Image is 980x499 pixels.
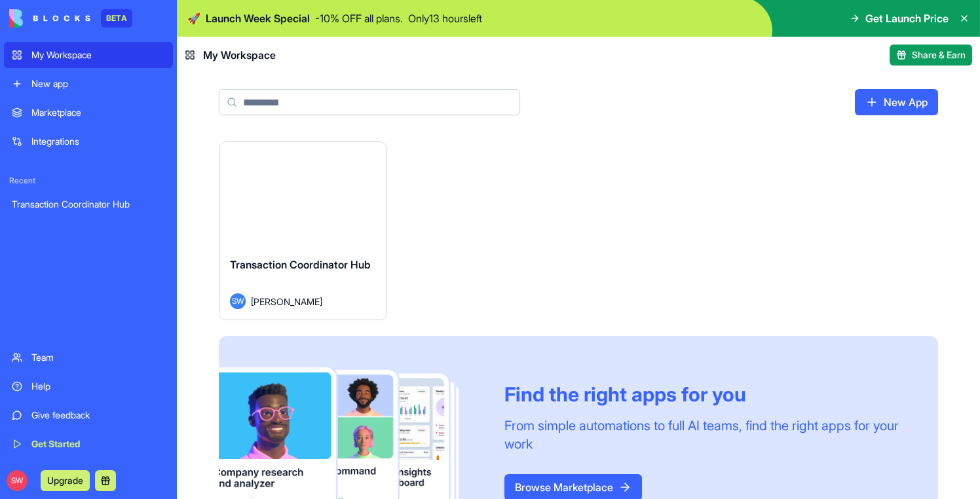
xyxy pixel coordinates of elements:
span: SW [230,293,246,309]
a: Marketplace [4,100,173,126]
div: New app [31,77,165,90]
div: Integrations [31,135,165,148]
span: [PERSON_NAME] [251,295,322,308]
div: Help [31,380,165,393]
a: Help [4,373,173,399]
div: Get Started [31,437,165,451]
a: Team [4,344,173,371]
a: Integrations [4,128,173,155]
div: Give feedback [31,409,165,422]
a: Upgrade [41,473,90,487]
div: From simple automations to full AI teams, find the right apps for your work [504,416,907,453]
div: Team [31,351,165,364]
a: My Workspace [4,42,173,68]
span: SW [7,470,28,491]
div: Transaction Coordinator Hub [12,198,165,211]
img: logo [9,9,90,28]
a: Get Started [4,431,173,457]
p: - 10 % OFF all plans. [315,10,403,26]
span: Recent [4,176,173,186]
span: Transaction Coordinator Hub [230,258,371,271]
p: Only 13 hours left [408,10,482,26]
a: Transaction Coordinator HubSW[PERSON_NAME] [219,141,387,320]
a: BETA [9,9,132,28]
a: Give feedback [4,402,173,428]
span: Get Launch Price [865,10,949,26]
a: New app [4,71,173,97]
span: Share & Earn [912,48,966,62]
div: Find the right apps for you [504,382,907,406]
div: My Workspace [31,48,165,62]
button: Share & Earn [890,45,972,65]
div: Marketplace [31,106,165,119]
span: My Workspace [203,47,276,63]
a: New App [855,89,938,115]
div: BETA [101,9,132,28]
span: 🚀 [187,10,200,26]
button: Upgrade [41,470,90,491]
a: Transaction Coordinator Hub [4,191,173,217]
span: Launch Week Special [206,10,310,26]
